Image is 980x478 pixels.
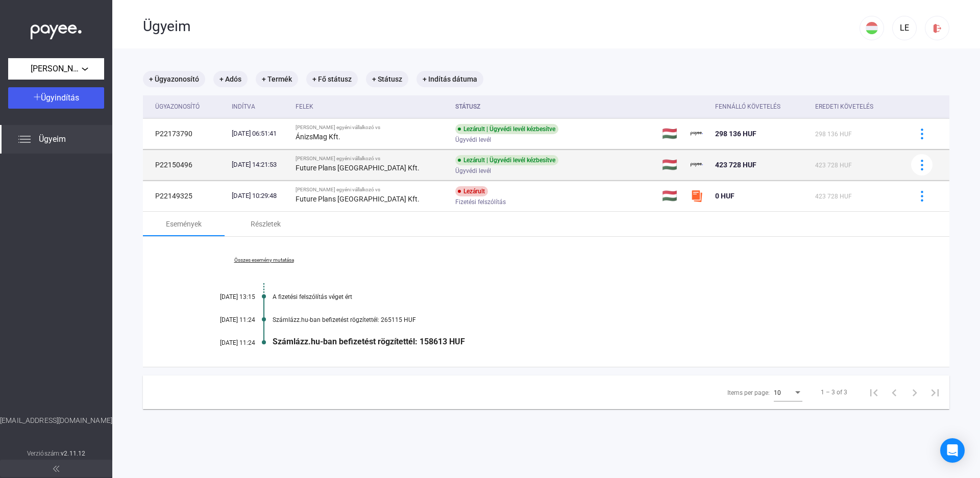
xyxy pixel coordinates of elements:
[296,156,447,162] div: [PERSON_NAME] egyéni vállalkozó vs
[194,316,255,323] div: [DATE] 11:24
[306,71,358,87] mat-chip: + Fő státusz
[296,133,340,141] strong: ÁnizsMag Kft.
[232,160,288,170] div: [DATE] 14:21:53
[455,134,491,146] span: Ügyvédi levél
[864,382,884,402] button: First page
[774,389,781,396] span: 10
[31,19,82,40] img: white-payee-white-dot.svg
[416,71,483,87] mat-chip: + Indítás dátuma
[917,160,927,170] img: more-blue
[39,133,66,145] span: Ügyeim
[815,100,873,113] div: Eredeti követelés
[932,23,943,34] img: logout-red
[273,293,898,300] div: A fizetési felszólítás véget ért
[296,100,313,113] div: Felek
[8,87,104,109] button: Ügyindítás
[866,22,878,34] img: HU
[715,100,807,113] div: Fennálló követelés
[727,387,770,399] div: Items per page:
[815,131,852,138] span: 298 136 HUF
[155,100,200,113] div: Ügyazonosító
[34,93,41,100] img: plus-white.svg
[31,63,82,75] span: [PERSON_NAME] egyéni vállalkozó
[715,192,734,200] span: 0 HUF
[455,165,491,177] span: Ügyvédi levél
[61,450,85,457] strong: v2.11.12
[658,118,687,149] td: 🇭🇺
[296,187,447,193] div: [PERSON_NAME] egyéni vállalkozó vs
[904,382,925,402] button: Next page
[18,133,31,145] img: list.svg
[455,124,558,134] div: Lezárult | Ügyvédi levél kézbesítve
[155,100,224,113] div: Ügyazonosító
[815,193,852,200] span: 423 728 HUF
[143,71,205,87] mat-chip: + Ügyazonosító
[296,124,447,131] div: [PERSON_NAME] egyéni vállalkozó vs
[821,386,847,398] div: 1 – 3 of 3
[691,128,703,140] img: payee-logo
[273,337,898,346] div: Számlázz.hu-ban befizetést rögzítettél: 158613 HUF
[232,100,288,113] div: Indítva
[251,218,281,230] div: Részletek
[296,100,447,113] div: Felek
[232,191,288,201] div: [DATE] 10:29:48
[925,16,949,40] button: logout-red
[143,118,228,149] td: P22173790
[455,155,558,165] div: Lezárult | Ügyvédi levél kézbesítve
[8,58,104,80] button: [PERSON_NAME] egyéni vállalkozó
[232,129,288,139] div: [DATE] 06:51:41
[658,149,687,180] td: 🇭🇺
[232,100,255,113] div: Indítva
[296,195,420,203] strong: Future Plans [GEOGRAPHIC_DATA] Kft.
[715,161,756,169] span: 423 728 HUF
[860,16,884,40] button: HU
[273,316,898,323] div: Számlázz.hu-ban befizetést rögzítettél: 265115 HUF
[715,130,756,138] span: 298 136 HUF
[774,386,802,398] mat-select: Items per page:
[194,293,255,300] div: [DATE] 13:15
[143,149,228,180] td: P22150496
[815,100,898,113] div: Eredeti követelés
[815,162,852,169] span: 423 728 HUF
[691,159,703,171] img: payee-logo
[166,218,202,230] div: Események
[911,154,933,175] button: more-blue
[451,95,658,118] th: Státusz
[296,164,420,172] strong: Future Plans [GEOGRAPHIC_DATA] Kft.
[213,71,248,87] mat-chip: + Adós
[143,181,228,211] td: P22149325
[691,190,703,202] img: szamlazzhu-mini
[41,93,79,103] span: Ügyindítás
[884,382,904,402] button: Previous page
[194,257,334,263] a: Összes esemény mutatása
[53,466,59,472] img: arrow-double-left-grey.svg
[892,16,917,40] button: LE
[366,71,408,87] mat-chip: + Státusz
[940,438,965,463] div: Open Intercom Messenger
[896,22,913,34] div: LE
[715,100,780,113] div: Fennálló követelés
[455,186,488,196] div: Lezárult
[194,339,255,346] div: [DATE] 11:24
[925,382,945,402] button: Last page
[143,18,860,35] div: Ügyeim
[658,181,687,211] td: 🇭🇺
[256,71,298,87] mat-chip: + Termék
[911,185,933,207] button: more-blue
[911,123,933,144] button: more-blue
[455,196,506,208] span: Fizetési felszólítás
[917,129,927,139] img: more-blue
[917,191,927,202] img: more-blue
